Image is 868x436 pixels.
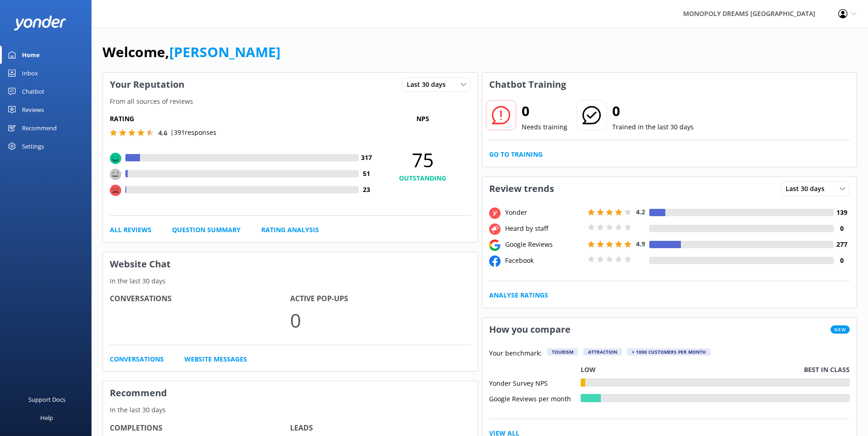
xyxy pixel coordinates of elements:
[359,185,375,195] h4: 23
[110,422,290,434] h4: Completions
[583,348,622,356] div: Attraction
[103,276,478,286] p: In the last 30 days
[158,128,167,137] span: 4.6
[22,137,44,155] div: Settings
[581,365,596,375] p: Low
[290,305,470,335] p: 0
[503,239,585,250] div: Google Reviews
[110,225,151,235] a: All Reviews
[375,149,471,171] span: 75
[482,318,577,341] h3: How you compare
[834,223,850,234] h4: 0
[184,354,247,364] a: Website Messages
[612,122,694,132] p: Trained in the last 30 days
[103,96,478,106] p: From all sources of reviews
[375,173,471,183] h4: OUTSTANDING
[22,82,44,101] div: Chatbot
[489,290,548,300] a: Analyse Ratings
[14,16,66,31] img: yonder-white-logo.png
[636,207,645,216] span: 4.2
[489,149,543,160] a: Go to Training
[503,223,585,234] div: Heard by staff
[482,73,573,96] h3: Chatbot Training
[547,348,578,356] div: Tourism
[834,255,850,266] h4: 0
[40,409,53,427] div: Help
[290,422,470,434] h4: Leads
[830,325,850,334] span: New
[612,100,694,122] h2: 0
[804,365,850,375] p: Best in class
[786,184,830,194] span: Last 30 days
[290,293,470,305] h4: Active Pop-ups
[170,128,216,138] p: | 391 responses
[103,381,478,405] h3: Recommend
[102,41,280,63] h1: Welcome,
[359,169,375,179] h4: 51
[636,239,645,248] span: 4.9
[834,239,850,250] h4: 277
[172,225,241,235] a: Question Summary
[28,390,65,409] div: Support Docs
[22,46,40,64] div: Home
[522,122,567,132] p: Needs training
[110,114,375,124] h5: Rating
[375,114,471,124] p: NPS
[103,252,478,276] h3: Website Chat
[503,207,585,218] div: Yonder
[407,80,451,90] span: Last 30 days
[22,119,57,137] div: Recommend
[627,348,711,356] div: > 1000 customers per month
[22,101,44,119] div: Reviews
[110,354,164,364] a: Conversations
[261,225,319,235] a: Rating Analysis
[503,255,585,266] div: Facebook
[359,153,375,163] h4: 317
[834,207,850,218] h4: 139
[103,405,478,415] p: In the last 30 days
[103,73,191,96] h3: Your Reputation
[482,177,561,201] h3: Review trends
[169,43,280,61] a: [PERSON_NAME]
[22,64,38,82] div: Inbox
[522,100,567,122] h2: 0
[110,293,290,305] h4: Conversations
[489,378,581,387] div: Yonder Survey NPS
[489,348,542,359] p: Your benchmark:
[489,394,581,402] div: Google Reviews per month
